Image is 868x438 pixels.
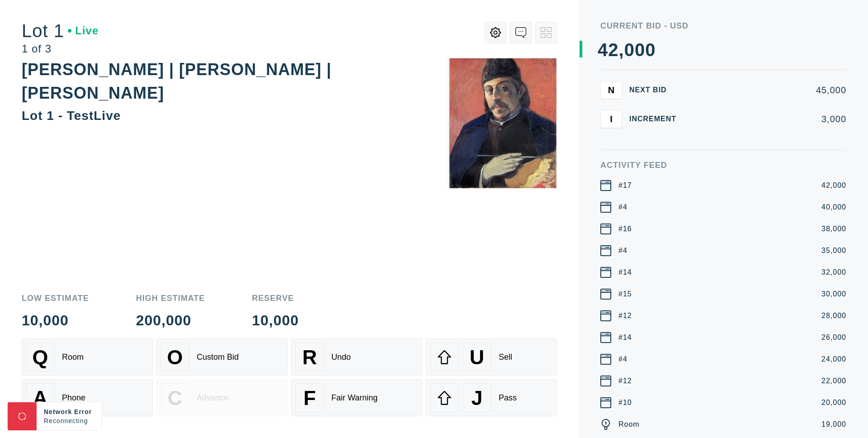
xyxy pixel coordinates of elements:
button: USell [426,338,557,376]
div: #14 [618,267,632,278]
button: RUndo [291,338,422,376]
div: Low Estimate [22,294,89,302]
div: Advance [197,393,228,403]
button: QRoom [22,338,153,376]
div: 20,000 [821,397,846,408]
span: J [471,386,482,409]
div: 35,000 [821,245,846,256]
div: #4 [618,202,627,213]
div: 1 of 3 [22,43,99,54]
div: Next Bid [629,86,684,94]
div: 40,000 [821,202,846,213]
div: 10,000 [252,313,299,328]
span: N [608,85,614,95]
div: #10 [618,397,632,408]
button: N [600,81,622,99]
span: R [302,346,317,369]
div: Lot 1 [22,22,99,40]
button: FFair Warning [291,379,422,416]
div: 0 [645,41,656,59]
div: #17 [618,180,632,191]
div: 19,000 [821,419,846,430]
div: #16 [618,224,632,234]
button: OCustom Bid [156,338,288,376]
div: 10,000 [22,313,89,328]
div: Sell [499,352,512,362]
div: #15 [618,289,632,300]
div: 0 [624,41,635,59]
div: [PERSON_NAME] | [PERSON_NAME] | [PERSON_NAME] [22,60,331,102]
div: Pass [499,393,517,403]
span: O [167,346,183,369]
div: , [619,41,624,222]
div: Lot 1 - TestLive [22,109,121,123]
div: Current Bid - USD [600,22,846,30]
div: 45,000 [691,86,846,95]
span: C [168,386,182,409]
div: High Estimate [136,294,205,302]
div: #14 [618,332,632,343]
div: #4 [618,354,627,365]
div: Activity Feed [600,161,846,169]
div: 38,000 [821,224,846,234]
span: Q [33,346,48,369]
div: 200,000 [136,313,205,328]
div: Live [68,25,99,36]
div: Network Error [44,407,94,416]
div: 24,000 [821,354,846,365]
div: Reserve [252,294,299,302]
button: APhone [22,379,153,416]
div: 42,000 [821,180,846,191]
div: 32,000 [821,267,846,278]
span: F [303,386,316,409]
div: Increment [629,115,684,123]
div: 22,000 [821,376,846,386]
div: Room [618,419,640,430]
div: Undo [331,352,351,362]
div: 26,000 [821,332,846,343]
div: #12 [618,376,632,386]
div: Reconnecting [44,416,94,425]
button: CAdvance [156,379,288,416]
span: I [610,114,613,124]
div: 0 [635,41,645,59]
div: 3,000 [691,114,846,124]
div: 4 [598,41,608,59]
div: 30,000 [821,289,846,300]
div: #12 [618,310,632,321]
div: Custom Bid [197,352,239,362]
div: Fair Warning [331,393,377,403]
div: Room [62,352,84,362]
div: #4 [618,245,627,256]
span: U [470,346,484,369]
div: 28,000 [821,310,846,321]
button: JPass [426,379,557,416]
div: Phone [62,393,85,403]
button: I [600,110,622,128]
span: A [33,386,47,409]
div: 2 [608,41,618,59]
